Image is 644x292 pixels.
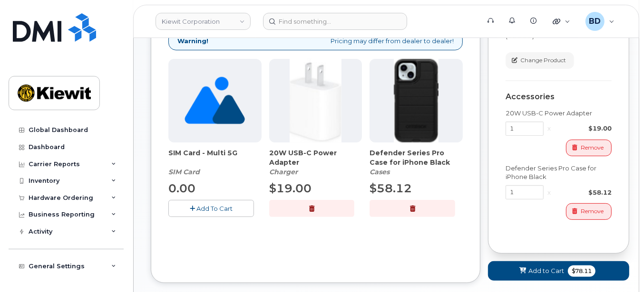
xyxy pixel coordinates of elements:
[555,124,612,133] div: $19.00
[168,31,463,51] div: Pricing may differ from dealer to dealer!
[544,124,555,133] div: x
[488,261,629,281] button: Add to Cart $78.11
[370,148,463,177] div: Defender Series Pro Case for iPhone Black
[506,52,574,69] button: Change Product
[370,181,412,195] span: $58.12
[589,16,601,27] span: BD
[168,181,195,195] span: 0.00
[568,265,595,277] span: $78.11
[269,148,362,177] div: 20W USB-C Power Adapter
[544,188,555,197] div: x
[566,140,612,156] button: Remove
[506,93,612,101] div: Accessories
[168,168,200,176] em: SIM Card
[269,181,312,195] span: $19.00
[528,266,564,275] span: Add to Cart
[394,59,439,142] img: defenderiphone14.png
[269,168,298,176] em: Charger
[506,164,612,181] div: Defender Series Pro Case for iPhone Black
[566,203,612,220] button: Remove
[603,251,637,285] iframe: Messenger Launcher
[156,13,251,30] a: Kiewit Corporation
[520,56,566,65] span: Change Product
[269,148,362,167] span: 20W USB-C Power Adapter
[581,143,604,152] span: Remove
[196,205,233,212] span: Add To Cart
[506,24,582,39] span: $729.99 - Full Retail (128GB)
[168,148,262,167] span: SIM Card - Multi 5G
[263,13,407,30] input: Find something...
[546,12,577,31] div: Quicklinks
[555,188,612,197] div: $58.12
[185,59,245,142] img: no_image_found-2caef05468ed5679b831cfe6fc140e25e0c280774317ffc20a367ab7fd17291e.png
[290,59,342,142] img: apple20w.jpg
[506,109,612,118] div: 20W USB-C Power Adapter
[370,168,390,176] em: Cases
[370,148,463,167] span: Defender Series Pro Case for iPhone Black
[177,37,208,46] strong: Warning!
[581,207,604,216] span: Remove
[168,148,262,177] div: SIM Card - Multi 5G
[168,200,254,217] button: Add To Cart
[579,12,621,31] div: Barbara Dye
